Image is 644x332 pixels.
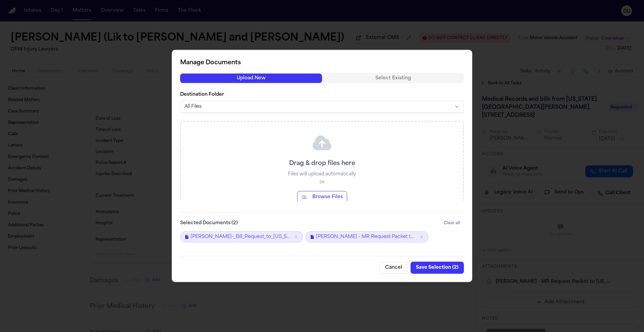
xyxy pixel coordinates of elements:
[411,262,464,274] button: Save Selection (2)
[440,218,464,229] button: Clear all
[180,220,238,227] label: Selected Documents ( 2 )
[180,58,464,68] h2: Manage Documents
[320,179,325,186] p: or
[288,171,356,178] p: Files will upload automatically
[322,73,464,83] button: Select Existing
[379,262,408,274] button: Cancel
[419,235,424,239] button: Remove J. Mudd - MR Request Packet to Texas Health Harris Methodist Southlake - 9.11.25
[180,73,322,83] button: Upload New
[297,191,347,203] button: Browse Files
[316,234,417,240] span: [PERSON_NAME] - MR Request Packet to [US_STATE] Health [PERSON_NAME] Methodist [GEOGRAPHIC_DATA] ...
[294,235,299,239] button: Remove J.M-_Bill_Request_to_Texas_health_harris_Methodist_Southlake.pdf
[180,91,464,98] label: Destination Folder
[191,234,291,240] span: [PERSON_NAME]-_Bill_Request_to_[US_STATE]_health_harris_Methodist_Southlake.pdf
[289,159,355,168] p: Drag & drop files here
